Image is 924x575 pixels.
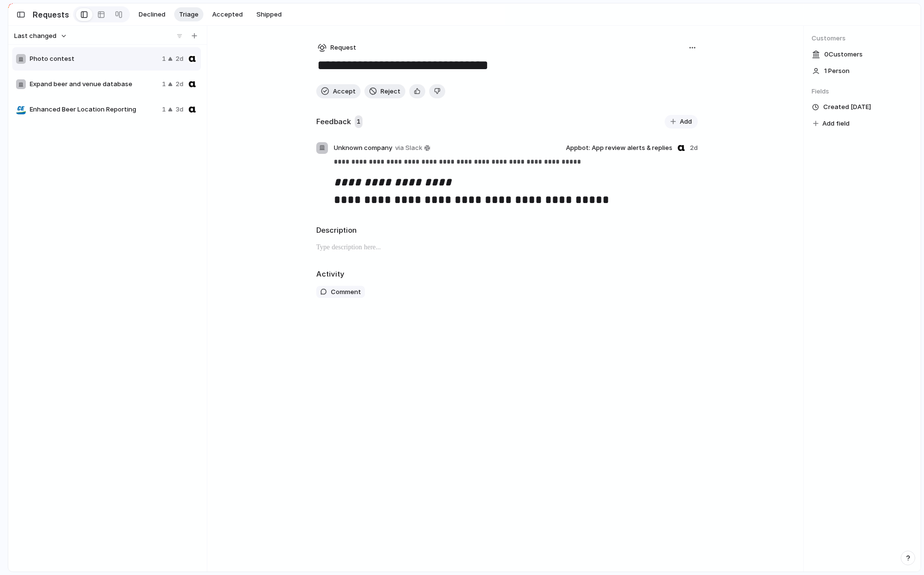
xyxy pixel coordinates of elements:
a: via Slack [393,142,432,154]
span: Add field [822,119,850,129]
span: 1 [162,79,166,89]
span: Declined [139,10,165,19]
span: via Slack [395,143,422,153]
span: 2d [176,54,183,64]
span: 1 [162,105,166,114]
h2: Activity [316,269,344,280]
button: Request [316,41,358,54]
span: Shipped [256,10,282,19]
button: Accept [316,84,361,99]
h2: Feedback [316,116,351,128]
span: Customers [812,34,913,43]
button: Declined [134,7,170,22]
span: Triage [179,10,199,19]
span: 2d [690,143,698,153]
span: 2d [176,79,183,89]
button: Shipped [252,7,287,22]
span: Add [680,117,692,127]
button: Last changed [13,30,69,42]
span: Request [330,43,356,53]
span: Fields [812,87,913,96]
span: 3d [176,105,183,114]
span: Accepted [212,10,243,19]
span: 1 Person [824,66,850,76]
button: Accepted [207,7,248,22]
span: Expand beer and venue database [30,79,158,89]
span: 1 [355,115,362,128]
span: Unknown company [334,143,392,153]
span: Appbot: App review alerts & replies [566,143,672,153]
span: Comment [331,287,361,297]
span: Photo contest [30,54,158,64]
span: Reject [380,87,400,96]
h2: Description [316,225,698,236]
span: Last changed [14,31,56,41]
span: Created [DATE] [823,102,871,112]
span: 0 Customer s [824,50,863,59]
button: Comment [316,286,365,298]
button: Add [665,115,698,129]
button: Add field [812,117,851,130]
button: Reject [364,84,405,99]
h2: Requests [33,9,69,20]
span: Accept [333,87,356,96]
span: Enhanced Beer Location Reporting [30,105,158,114]
span: 1 [162,54,166,64]
button: Triage [174,7,203,22]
